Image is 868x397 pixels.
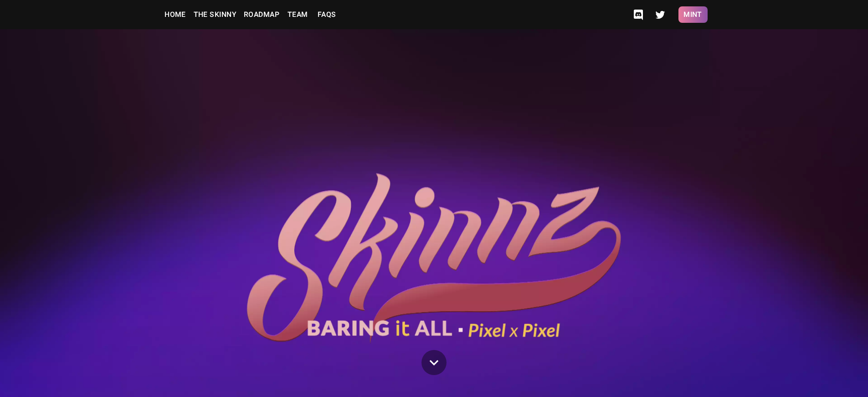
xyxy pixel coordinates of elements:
button: Mint [678,6,708,23]
a: The Skinny [190,5,241,24]
a: Home [161,5,190,24]
a: Team [283,5,312,24]
a: Roadmap [240,5,283,24]
a: FAQs [312,5,341,24]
